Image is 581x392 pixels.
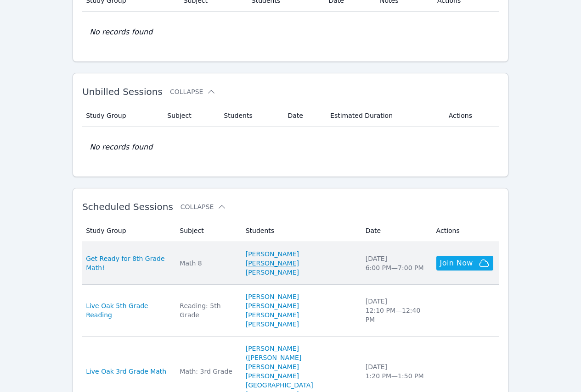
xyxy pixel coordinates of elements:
th: Study Group [82,105,162,127]
th: Actions [443,105,499,127]
a: [PERSON_NAME] [246,310,299,320]
div: Math: 3rd Grade [180,367,234,376]
th: Subject [162,105,218,127]
th: Date [360,220,431,242]
a: [PERSON_NAME] ([PERSON_NAME] [246,344,355,362]
th: Actions [431,220,499,242]
a: Live Oak 3rd Grade Math [86,367,166,376]
span: Join Now [440,258,473,269]
a: [PERSON_NAME] [246,268,299,277]
button: Collapse [170,87,216,96]
button: Collapse [181,202,226,211]
span: Scheduled Sessions [82,201,173,212]
th: Subject [174,220,240,242]
a: [PERSON_NAME] [246,362,299,371]
tr: Live Oak 5th Grade ReadingReading: 5th Grade[PERSON_NAME][PERSON_NAME][PERSON_NAME][PERSON_NAME][... [82,285,499,337]
a: [PERSON_NAME][GEOGRAPHIC_DATA] [246,371,355,390]
th: Students [218,105,282,127]
a: [PERSON_NAME] [246,301,299,310]
a: [PERSON_NAME] [246,249,299,259]
div: [DATE] 1:20 PM — 1:50 PM [366,362,425,381]
a: [PERSON_NAME] [246,259,299,268]
a: [PERSON_NAME] [246,292,299,301]
th: Estimated Duration [325,105,443,127]
th: Date [282,105,325,127]
td: No records found [82,127,499,167]
div: Math 8 [180,259,234,268]
a: [PERSON_NAME] [246,320,299,329]
div: [DATE] 12:10 PM — 12:40 PM [366,297,425,324]
div: [DATE] 6:00 PM — 7:00 PM [366,254,425,272]
a: Get Ready for 8th Grade Math! [86,254,169,272]
td: No records found [82,12,499,52]
th: Study Group [82,220,174,242]
th: Students [240,220,360,242]
div: Reading: 5th Grade [180,301,234,320]
span: Unbilled Sessions [82,86,163,97]
button: Join Now [436,256,493,271]
a: Live Oak 5th Grade Reading [86,301,169,320]
tr: Get Ready for 8th Grade Math!Math 8[PERSON_NAME][PERSON_NAME][PERSON_NAME][DATE]6:00 PM—7:00 PMJo... [82,242,499,285]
